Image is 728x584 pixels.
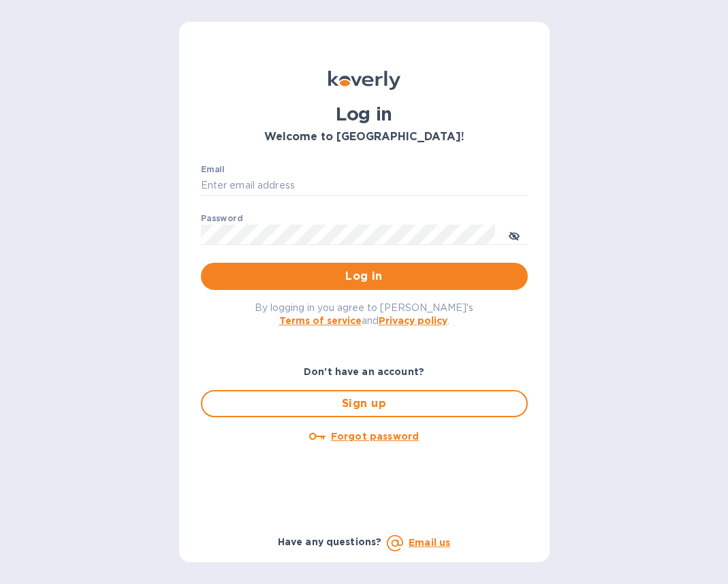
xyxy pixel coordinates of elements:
b: Don't have an account? [304,366,424,377]
b: Have any questions? [278,536,382,547]
span: Sign up [213,395,516,412]
button: toggle password visibility [501,221,528,248]
h3: Welcome to [GEOGRAPHIC_DATA]! [201,131,528,144]
a: Privacy policy [379,315,447,326]
span: Log in [212,268,517,285]
label: Password [201,215,242,223]
a: Email us [409,537,450,548]
button: Sign up [201,390,528,417]
span: By logging in you agree to [PERSON_NAME]'s and . [255,302,473,326]
h1: Log in [201,103,528,125]
img: Koverly [328,71,400,90]
u: Forgot password [331,431,419,442]
label: Email [201,166,225,174]
a: Terms of service [279,315,362,326]
button: Log in [201,263,528,290]
input: Enter email address [201,176,528,196]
